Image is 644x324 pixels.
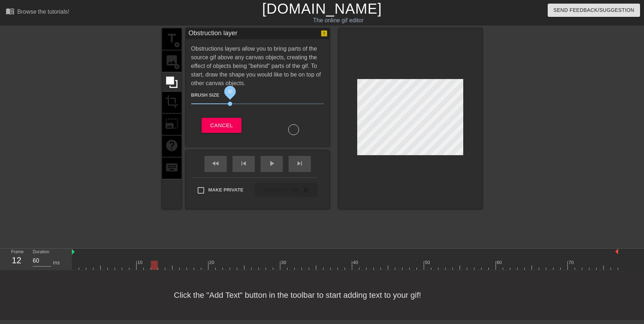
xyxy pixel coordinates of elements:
div: 70 [569,259,575,266]
span: Send Feedback/Suggestion [553,6,634,15]
span: Make Private [208,186,244,194]
img: bound-end.png [615,249,618,254]
div: 30 [281,259,287,266]
div: 12 [11,254,22,267]
button: Cancel [202,118,241,133]
div: Obstructions layers allow you to bring parts of the source gif above any canvas objects, creating... [191,45,324,135]
div: Browse the tutorials! [17,9,69,15]
div: 60 [497,259,503,266]
span: 30 [227,89,233,94]
div: 50 [425,259,431,266]
div: Obstruction layer [189,28,238,39]
div: ms [53,259,60,267]
label: Duration [33,250,49,254]
button: Send Feedback/Suggestion [548,4,640,17]
span: Cancel [210,121,233,130]
div: 20 [209,259,216,266]
span: menu_book [6,7,14,15]
span: skip_next [295,159,304,168]
span: play_arrow [267,159,276,168]
div: 10 [137,259,144,266]
div: 40 [353,259,359,266]
div: Frame [6,249,27,269]
span: fast_rewind [211,159,220,168]
a: Browse the tutorials! [6,7,69,18]
a: [DOMAIN_NAME] [262,1,382,17]
label: Brush Size [191,92,220,99]
span: skip_previous [239,159,248,168]
div: The online gif editor [218,16,458,25]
